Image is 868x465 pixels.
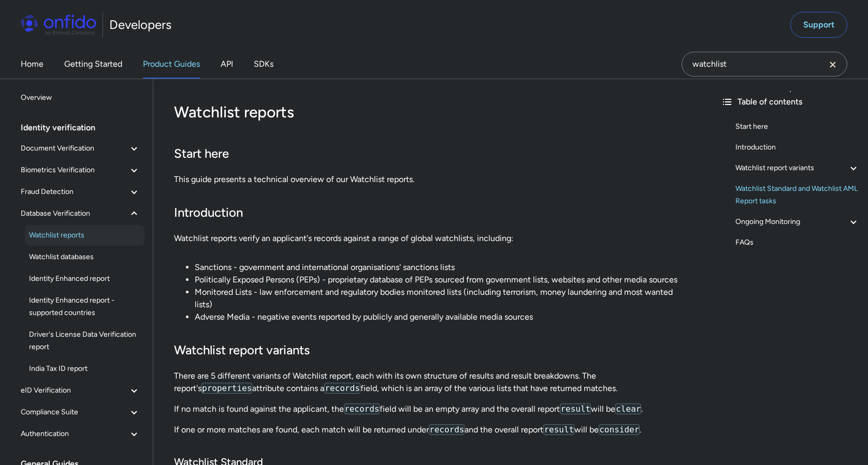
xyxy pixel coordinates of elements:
[143,50,200,79] a: Product Guides
[25,324,144,357] a: Driver's License Data Verification report
[25,225,144,246] a: Watchlist reports
[25,268,144,289] a: Identity Enhanced report
[64,50,122,79] a: Getting Started
[21,406,128,418] span: Compliance Suite
[254,50,273,79] a: SDKs
[174,145,692,163] h2: Start here
[735,141,860,154] a: Introduction
[174,232,692,245] p: Watchlist reports verify an applicant's records against a range of global watchlists, including:
[221,50,233,79] a: API
[17,424,144,444] button: Authentication
[109,17,171,33] h1: Developers
[195,311,692,323] li: Adverse Media - negative events reported by publicly and generally available media sources
[17,138,144,159] button: Document Verification
[174,342,692,359] h2: Watchlist report variants
[21,14,96,35] img: Onfido Logo
[429,424,465,435] code: records
[29,251,140,263] span: Watchlist databases
[615,403,641,414] code: clear
[174,403,692,415] p: If no match is found against the applicant, the field will be an empty array and the overall repo...
[21,186,128,198] span: Fraud Detection
[174,173,692,186] p: This guide presents a technical overview of our Watchlist reports.
[201,383,252,394] code: properties
[599,424,640,435] code: consider
[735,216,860,228] a: Ongoing Monitoring
[29,363,140,375] span: India Tax ID report
[174,102,692,123] h1: Watchlist reports
[174,370,692,395] p: There are 5 different variants of Watchlist report, each with its own structure of results and re...
[21,117,149,138] div: Identity verification
[790,12,847,38] a: Support
[21,428,128,440] span: Authentication
[21,384,128,397] span: eID Verification
[29,328,140,353] span: Driver's License Data Verification report
[174,424,692,436] p: If one or more matches are found, each match will be returned under and the overall report will be .
[21,207,128,220] span: Database Verification
[17,203,144,224] button: Database Verification
[682,52,847,77] input: Onfido search input field
[29,294,140,319] span: Identity Enhanced report - supported countries
[21,92,140,104] span: Overview
[17,182,144,202] button: Fraud Detection
[344,403,380,414] code: records
[29,229,140,242] span: Watchlist reports
[195,261,692,274] li: Sanctions - government and international organisations' sanctions lists
[735,236,860,249] a: FAQs
[25,290,144,323] a: Identity Enhanced report - supported countries
[174,204,692,222] h2: Introduction
[195,274,692,286] li: Politically Exposed Persons (PEPs) - proprietary database of PEPs sourced from government lists, ...
[324,383,360,394] code: records
[17,160,144,181] button: Biometrics Verification
[721,96,860,108] div: Table of contents
[17,87,144,108] a: Overview
[735,183,860,207] a: Watchlist Standard and Watchlist AML Report tasks
[735,162,860,174] a: Watchlist report variants
[29,273,140,285] span: Identity Enhanced report
[827,58,839,71] svg: Clear search field button
[21,50,44,79] a: Home
[735,121,860,133] a: Start here
[17,402,144,423] button: Compliance Suite
[21,142,128,155] span: Document Verification
[25,358,144,379] a: India Tax ID report
[17,380,144,401] button: eID Verification
[543,424,574,435] code: result
[21,164,128,176] span: Biometrics Verification
[560,403,591,414] code: result
[25,247,144,267] a: Watchlist databases
[195,286,692,311] li: Monitored Lists - law enforcement and regulatory bodies monitored lists (including terrorism, mon...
